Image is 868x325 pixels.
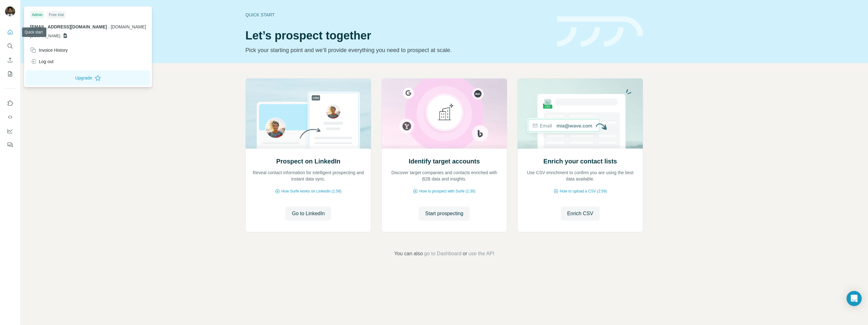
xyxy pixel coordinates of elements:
[281,188,342,194] span: How Surfe works on LinkedIn (1:58)
[26,70,150,86] button: Upgrade
[5,98,15,109] button: Use Surfe on LinkedIn
[419,188,475,194] span: How to prospect with Surfe (1:30)
[30,24,107,29] span: [EMAIL_ADDRESS][DOMAIN_NAME]
[245,29,549,42] h1: Let’s prospect together
[5,6,15,16] img: Avatar
[30,33,60,39] span: [DOMAIN_NAME]
[245,46,549,55] p: Pick your starting point and we’ll provide everything you need to prospect at scale.
[5,125,15,137] button: Dashboard
[567,210,593,217] span: Enrich CSV
[388,169,501,182] p: Discover target companies and contacts enriched with B2B data and insights.
[5,40,15,52] button: Search
[245,79,371,149] img: Prospect on LinkedIn
[517,79,643,149] img: Enrich your contact lists
[524,169,636,182] p: Use CSV enrichment to confirm you are using the best data available.
[381,79,507,149] img: Identify target accounts
[245,12,549,18] div: Quick start
[463,250,467,257] span: or
[111,24,146,29] span: [DOMAIN_NAME]
[5,111,15,123] button: Use Surfe API
[425,210,463,217] span: Start prospecting
[847,291,862,306] div: Open Intercom Messenger
[252,169,365,182] p: Reveal contact information for intelligent prospecting and instant data sync.
[419,207,470,221] button: Start prospecting
[560,188,607,194] span: How to upload a CSV (2:59)
[5,27,15,38] button: Quick start
[557,16,643,47] img: banner
[394,250,423,257] span: You can also
[409,157,480,166] h2: Identify target accounts
[468,250,494,257] button: use the API
[30,58,54,65] div: Log out
[108,24,109,29] span: .
[276,157,340,166] h2: Prospect on LinkedIn
[5,139,15,151] button: Feedback
[30,11,44,19] div: Admin
[5,68,15,80] button: My lists
[561,207,600,221] button: Enrich CSV
[30,47,68,53] div: Invoice History
[292,210,325,217] span: Go to LinkedIn
[47,11,66,19] div: Free trial
[543,157,617,166] h2: Enrich your contact lists
[285,207,331,221] button: Go to LinkedIn
[5,54,15,66] button: Enrich CSV
[424,250,461,257] button: go to Dashboard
